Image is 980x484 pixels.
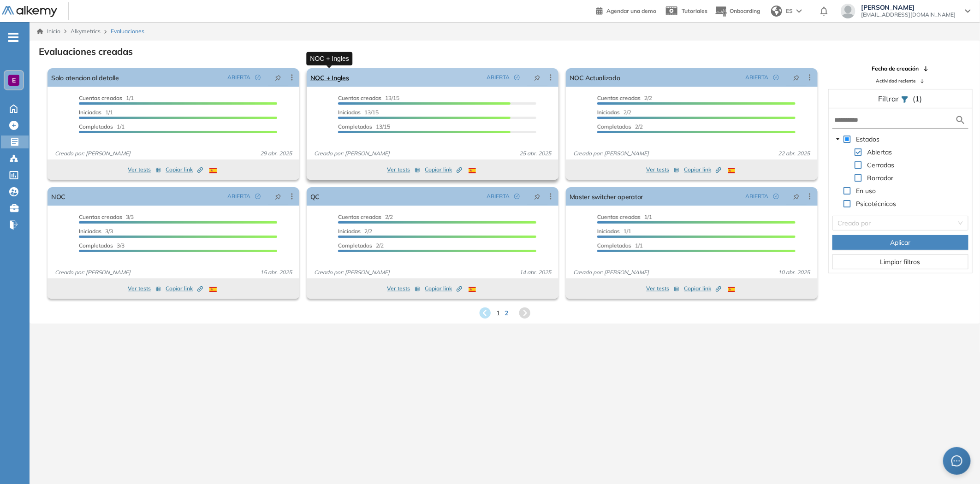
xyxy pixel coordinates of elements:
span: Iniciadas [338,109,361,116]
button: Ver tests [128,164,161,175]
img: search icon [955,114,966,126]
span: Creado por: [PERSON_NAME] [570,268,653,277]
span: 2/2 [597,109,631,116]
span: 2/2 [338,213,393,220]
span: 13/15 [338,94,399,101]
span: 29 abr. 2025 [256,149,296,158]
a: Inicio [37,27,60,35]
span: 1/1 [597,228,631,235]
span: Borrador [866,172,896,183]
button: Onboarding [715,1,760,21]
span: 25 abr. 2025 [516,149,555,158]
img: ESP [728,287,735,292]
span: Cuentas creadas [338,94,381,101]
a: Master switcher operator [570,187,643,206]
span: Cerradas [866,159,897,171]
span: Abiertas [866,147,894,158]
button: Ver tests [128,283,161,294]
span: Completados [597,242,631,249]
span: Abiertas [867,148,892,156]
button: Ver tests [646,164,679,175]
span: Cuentas creadas [338,213,381,220]
button: Limpiar filtros [832,254,968,269]
button: pushpin [786,189,807,204]
span: Copiar link [425,165,462,174]
img: ESP [209,168,217,173]
span: Copiar link [166,284,203,293]
span: Onboarding [730,7,760,14]
span: message [951,455,962,466]
span: 1 [497,308,500,318]
span: Creado por: [PERSON_NAME] [310,268,393,277]
span: [EMAIL_ADDRESS][DOMAIN_NAME] [861,11,956,18]
span: 10 abr. 2025 [775,268,814,277]
img: arrow [796,9,802,13]
button: Aplicar [832,235,968,250]
button: Copiar link [425,164,462,175]
img: world [771,6,782,17]
span: Evaluaciones [111,27,144,35]
button: Copiar link [166,283,203,294]
span: Copiar link [166,165,203,174]
span: 3/3 [79,228,113,235]
span: Creado por: [PERSON_NAME] [51,149,134,158]
span: check-circle [255,194,261,199]
span: 2/2 [597,123,643,130]
img: Logo [2,6,57,18]
span: En uso [855,185,878,196]
button: pushpin [527,189,547,204]
span: 3/3 [79,213,134,220]
span: Completados [79,242,113,249]
span: pushpin [534,74,540,81]
span: check-circle [514,194,520,199]
span: Completados [338,242,372,249]
span: Iniciadas [79,109,101,116]
span: Completados [79,123,113,130]
span: Cuentas creadas [597,213,641,220]
span: 22 abr. 2025 [775,149,814,158]
span: check-circle [514,75,520,80]
span: Filtrar [879,94,901,103]
span: (1) [913,93,922,104]
span: ABIERTA [227,192,250,201]
button: Copiar link [684,283,721,294]
span: 2/2 [338,242,384,249]
span: check-circle [773,75,779,80]
span: Alkymetrics [71,28,101,35]
a: Solo atencion al detalle [51,68,119,87]
button: pushpin [527,70,547,85]
span: Agendar una demo [606,7,656,14]
span: Iniciadas [79,228,101,235]
button: Ver tests [387,283,420,294]
span: 1/1 [79,109,113,116]
span: Fecha de creación [872,65,919,73]
a: NOC + Ingles [310,68,349,87]
span: Copiar link [425,284,462,293]
span: 2/2 [338,228,372,235]
span: Creado por: [PERSON_NAME] [570,149,653,158]
span: 15 abr. 2025 [256,268,296,277]
span: Estados [856,135,880,143]
span: Completados [338,123,372,130]
span: Cerradas [867,161,895,169]
span: Aplicar [890,237,910,248]
span: pushpin [275,193,281,200]
span: Iniciadas [338,228,361,235]
span: [PERSON_NAME] [861,4,956,11]
span: Iniciadas [597,228,620,235]
span: 2/2 [597,94,652,101]
span: 13/15 [338,123,390,130]
button: pushpin [786,70,807,85]
i: - [8,36,18,38]
span: Estados [855,134,882,145]
img: ESP [469,168,476,173]
span: Limpiar filtros [880,257,921,267]
span: Completados [597,123,631,130]
span: 1/1 [597,242,643,249]
button: pushpin [268,70,288,85]
span: Tutoriales [682,7,707,14]
a: NOC Actualizado [570,68,620,87]
button: pushpin [268,189,288,204]
span: pushpin [793,193,800,200]
span: Cuentas creadas [79,94,122,101]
